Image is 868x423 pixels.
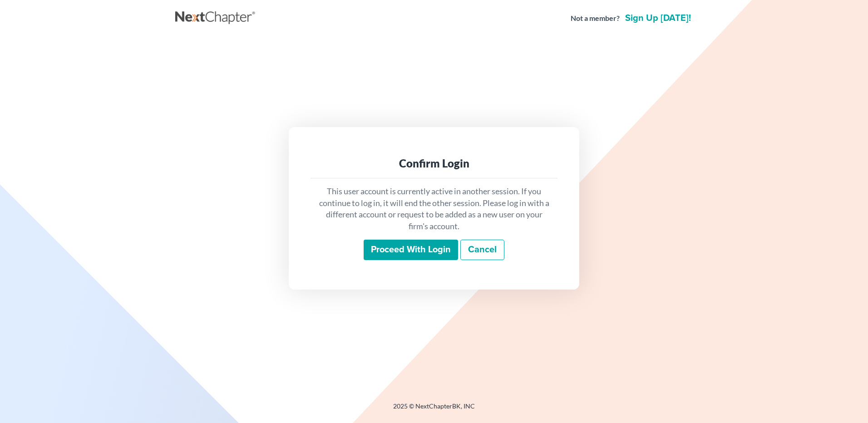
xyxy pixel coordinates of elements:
[318,156,550,171] div: Confirm Login
[364,240,458,261] input: Proceed with login
[571,13,620,24] strong: Not a member?
[318,186,550,232] p: This user account is currently active in another session. If you continue to log in, it will end ...
[623,14,693,23] a: Sign up [DATE]!
[175,402,693,418] div: 2025 © NextChapterBK, INC
[460,240,504,261] a: Cancel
